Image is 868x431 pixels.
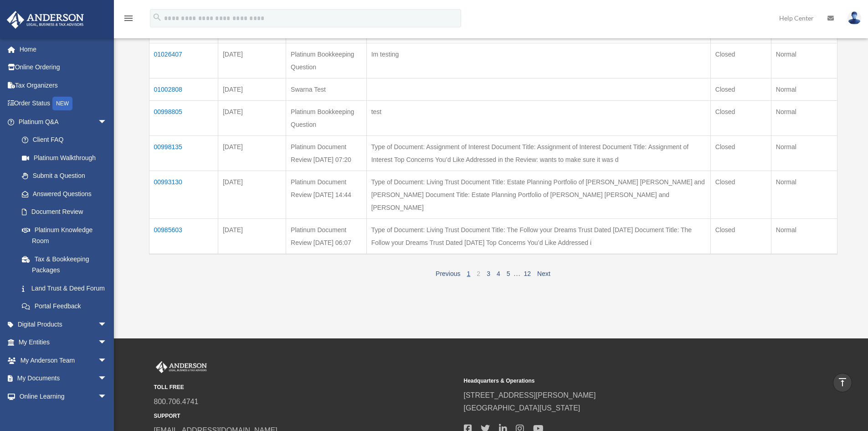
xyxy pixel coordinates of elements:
[6,387,121,405] a: Online Learningarrow_drop_down
[6,40,121,58] a: Home
[13,167,116,185] a: Submit a Question
[366,100,710,135] td: test
[218,78,286,100] td: [DATE]
[710,78,771,100] td: Closed
[6,315,121,333] a: Digital Productsarrow_drop_down
[149,135,218,171] td: 00998135
[366,43,710,78] td: Im testing
[710,43,771,78] td: Closed
[710,218,771,254] td: Closed
[436,270,460,277] a: Previous
[154,361,209,373] img: Anderson Advisors Platinum Portal
[477,270,480,277] a: 2
[4,11,87,29] img: Anderson Advisors Platinum Portal
[218,100,286,135] td: [DATE]
[286,100,367,135] td: Platinum Bookkeeping Question
[98,315,116,334] span: arrow_drop_down
[6,333,121,352] a: My Entitiesarrow_drop_down
[467,270,471,277] a: 1
[710,171,771,218] td: Closed
[837,377,848,388] i: vertical_align_top
[13,203,116,221] a: Document Review
[6,76,121,94] a: Tax Organizers
[710,100,771,135] td: Closed
[154,383,457,392] small: TOLL FREE
[218,135,286,171] td: [DATE]
[98,387,116,406] span: arrow_drop_down
[833,373,852,392] a: vertical_align_top
[286,135,367,171] td: Platinum Document Review [DATE] 07:20
[52,97,72,110] div: NEW
[514,270,521,277] span: …
[771,78,837,100] td: Normal
[771,218,837,254] td: Normal
[98,369,116,388] span: arrow_drop_down
[218,218,286,254] td: [DATE]
[123,13,134,24] i: menu
[507,270,510,277] a: 5
[218,171,286,218] td: [DATE]
[6,58,121,77] a: Online Ordering
[6,113,116,131] a: Platinum Q&Aarrow_drop_down
[6,369,121,388] a: My Documentsarrow_drop_down
[771,135,837,171] td: Normal
[487,270,490,277] a: 3
[13,185,112,203] a: Answered Questions
[154,398,199,405] a: 800.706.4741
[149,43,218,78] td: 01026407
[537,270,550,277] a: Next
[218,43,286,78] td: [DATE]
[464,391,596,399] a: [STREET_ADDRESS][PERSON_NAME]
[524,270,531,277] a: 12
[286,43,367,78] td: Platinum Bookkeeping Question
[464,376,767,386] small: Headquarters & Operations
[123,16,134,24] a: menu
[149,218,218,254] td: 00985603
[98,351,116,370] span: arrow_drop_down
[149,171,218,218] td: 00993130
[366,218,710,254] td: Type of Document: Living Trust Document Title: The Follow your Dreams Trust Dated [DATE] Document...
[6,94,121,113] a: Order StatusNEW
[771,43,837,78] td: Normal
[98,113,116,131] span: arrow_drop_down
[771,100,837,135] td: Normal
[6,351,121,369] a: My Anderson Teamarrow_drop_down
[286,218,367,254] td: Platinum Document Review [DATE] 06:07
[464,404,580,412] a: [GEOGRAPHIC_DATA][US_STATE]
[154,411,457,421] small: SUPPORT
[286,171,367,218] td: Platinum Document Review [DATE] 14:44
[286,78,367,100] td: Swarna Test
[847,11,861,25] img: User Pic
[13,297,116,316] a: Portal Feedback
[149,78,218,100] td: 01002808
[13,131,116,149] a: Client FAQ
[98,333,116,352] span: arrow_drop_down
[149,100,218,135] td: 00998805
[710,135,771,171] td: Closed
[13,250,116,279] a: Tax & Bookkeeping Packages
[13,149,116,167] a: Platinum Walkthrough
[497,270,500,277] a: 4
[771,171,837,218] td: Normal
[152,12,162,22] i: search
[13,221,116,250] a: Platinum Knowledge Room
[366,171,710,218] td: Type of Document: Living Trust Document Title: Estate Planning Portfolio of [PERSON_NAME] [PERSON...
[13,279,116,297] a: Land Trust & Deed Forum
[366,135,710,171] td: Type of Document: Assignment of Interest Document Title: Assignment of Interest Document Title: A...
